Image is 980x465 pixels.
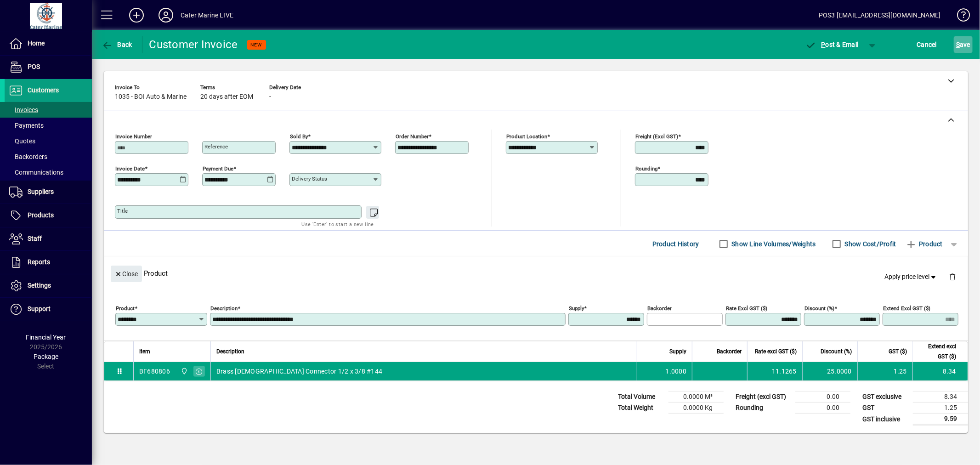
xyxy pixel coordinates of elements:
app-page-header-button: Delete [941,272,963,281]
span: Suppliers [28,188,54,195]
mat-label: Order number [396,133,429,140]
span: Staff [28,235,42,242]
td: 0.00 [795,403,850,414]
span: Quotes [9,137,35,145]
app-page-header-button: Back [92,36,142,53]
span: Invoices [9,106,38,113]
td: 0.0000 M³ [668,391,724,403]
span: Discount (%) [821,346,852,357]
span: Description [216,346,244,357]
span: Product History [652,237,699,251]
mat-label: Reference [204,143,228,150]
td: 25.0000 [802,362,857,380]
span: Backorders [9,153,47,160]
span: Close [114,267,138,282]
span: Package [34,353,58,360]
button: Post & Email [801,36,863,53]
span: Cater Marine [178,366,189,376]
a: Staff [5,227,92,250]
span: Extend excl GST ($) [918,341,956,362]
a: Products [5,204,92,227]
mat-label: Description [210,305,238,312]
td: 8.34 [913,391,968,403]
td: Total Volume [613,391,668,403]
span: Cancel [917,37,937,52]
td: 0.00 [795,391,850,403]
span: Product [906,237,943,251]
a: Home [5,32,92,55]
span: Rate excl GST ($) [755,346,797,357]
td: GST exclusive [858,391,913,403]
button: Product [901,236,947,252]
button: Save [954,36,973,53]
button: Add [122,7,151,23]
a: Backorders [5,149,92,164]
td: GST [858,403,913,414]
a: Invoices [5,102,92,118]
button: Close [111,266,142,282]
span: ost & Email [805,41,859,48]
td: GST inclusive [858,414,913,425]
a: Reports [5,251,92,274]
span: Brass [DEMOGRAPHIC_DATA] Connector 1/2 x 3/8 #144 [216,367,382,376]
span: 1035 - BOI Auto & Marine [115,93,187,101]
button: Cancel [915,36,940,53]
span: Customers [28,86,59,94]
a: Payments [5,118,92,133]
a: Settings [5,274,92,297]
button: Profile [151,7,181,23]
span: Apply price level [885,272,938,282]
mat-label: Discount (%) [804,305,834,312]
div: Cater Marine LIVE [181,8,233,23]
mat-label: Product [116,305,135,312]
span: Products [28,211,54,219]
div: Product [104,256,968,290]
span: Payments [9,122,44,129]
mat-label: Delivery status [292,176,327,182]
button: Back [99,36,135,53]
td: Freight (excl GST) [731,391,795,403]
span: NEW [251,42,262,48]
span: Supply [669,346,686,357]
mat-label: Freight (excl GST) [635,133,678,140]
label: Show Line Volumes/Weights [730,239,816,249]
span: Reports [28,258,50,266]
a: Quotes [5,133,92,149]
span: Back [102,41,132,48]
a: Support [5,298,92,321]
span: Settings [28,282,51,289]
td: Total Weight [613,403,668,414]
span: Backorder [717,346,742,357]
span: Home [28,40,45,47]
div: Customer Invoice [149,37,238,52]
div: POS3 [EMAIL_ADDRESS][DOMAIN_NAME] [819,8,941,23]
a: Suppliers [5,181,92,204]
mat-label: Extend excl GST ($) [883,305,930,312]
span: S [956,41,960,48]
button: Product History [649,236,703,252]
span: P [821,41,826,48]
mat-label: Supply [569,305,584,312]
button: Apply price level [881,269,942,285]
app-page-header-button: Close [108,269,144,278]
span: Support [28,305,51,312]
span: Item [139,346,150,357]
span: 20 days after EOM [200,93,253,101]
td: 0.0000 Kg [668,403,724,414]
mat-label: Rate excl GST ($) [726,305,767,312]
mat-hint: Use 'Enter' to start a new line [302,219,374,229]
td: 1.25 [857,362,912,380]
span: 1.0000 [666,367,687,376]
span: ave [956,37,970,52]
mat-label: Invoice date [115,165,145,172]
td: 9.59 [913,414,968,425]
td: 8.34 [912,362,968,380]
button: Delete [941,266,963,288]
span: POS [28,63,40,70]
a: POS [5,56,92,79]
a: Communications [5,164,92,180]
mat-label: Rounding [635,165,657,172]
mat-label: Title [117,208,128,214]
mat-label: Sold by [290,133,308,140]
mat-label: Invoice number [115,133,152,140]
